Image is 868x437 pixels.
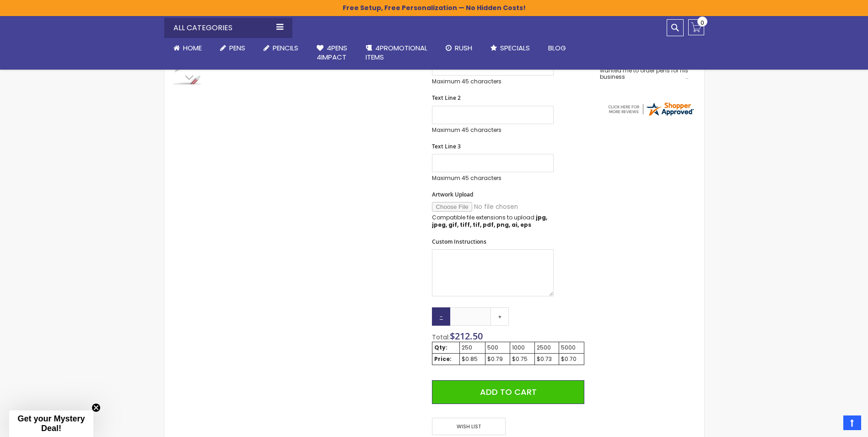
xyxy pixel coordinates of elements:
[455,330,483,342] span: 212.50
[607,101,695,117] img: 4pens.com widget logo
[512,344,533,351] div: 1000
[432,191,473,198] span: Artwork Upload
[688,19,704,35] a: 0
[273,43,298,53] span: Pencils
[434,344,447,351] strong: Qty:
[229,43,245,53] span: Pens
[455,43,472,53] span: Rush
[487,344,508,351] div: 500
[432,380,584,404] button: Add to Cart
[356,38,437,68] a: 4PROMOTIONALITEMS
[512,355,533,363] div: $0.75
[307,38,356,68] a: 4Pens4impact
[211,38,254,58] a: Pens
[701,18,704,27] span: 0
[432,126,554,134] p: Maximum 45 characters
[432,213,547,229] strong: jpg, jpeg, gif, tiff, tif, pdf, png, ai, eps
[432,418,505,436] span: Wish List
[183,43,202,53] span: Home
[561,355,582,363] div: $0.70
[462,355,483,363] div: $0.85
[432,214,554,229] p: Compatible file extensions to upload:
[317,43,347,62] span: 4Pens 4impact
[164,18,292,38] div: All Categories
[432,418,508,436] a: Wish List
[432,78,554,85] p: Maximum 45 characters
[537,344,557,351] div: 2500
[164,38,211,58] a: Home
[432,333,450,342] span: Total:
[450,330,483,342] span: $
[462,344,483,351] div: 250
[537,355,557,363] div: $0.73
[843,415,861,430] a: Top
[17,414,85,433] span: Get your Mystery Deal!
[437,38,481,58] a: Rush
[481,38,539,58] a: Specials
[561,344,582,351] div: 5000
[432,94,461,102] span: Text Line 2
[432,142,461,150] span: Text Line 3
[607,111,695,119] a: 4pens.com certificate URL
[254,38,307,58] a: Pencils
[600,60,689,80] div: Very easy site to use boyfriend wanted me to order pens for his business
[539,38,575,58] a: Blog
[491,307,509,326] a: +
[173,71,201,84] div: Next
[487,355,508,363] div: $0.79
[432,175,554,182] p: Maximum 45 characters
[9,410,93,437] div: Get your Mystery Deal!Close teaser
[480,386,537,398] span: Add to Cart
[500,43,530,53] span: Specials
[366,43,427,62] span: 4PROMOTIONAL ITEMS
[548,43,566,53] span: Blog
[432,307,450,326] a: -
[92,403,101,412] button: Close teaser
[434,355,452,363] strong: Price:
[432,238,486,246] span: Custom Instructions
